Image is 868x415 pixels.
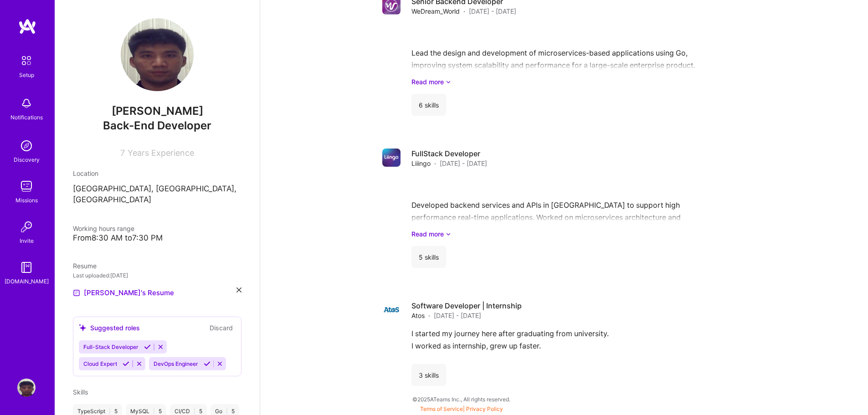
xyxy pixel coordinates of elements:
[17,94,36,113] img: bell
[103,119,211,132] span: Back-End Developer
[120,148,125,158] span: 7
[420,405,463,412] a: Terms of Service
[446,77,451,87] i: icon ArrowDownSecondaryDark
[17,379,36,397] img: User Avatar
[121,18,194,91] img: User Avatar
[226,408,228,415] span: |
[434,159,436,168] span: ·
[123,360,129,367] i: Accept
[411,6,460,16] span: WeDream_World
[207,323,236,333] button: Discard
[446,229,451,239] i: icon ArrowDownSecondaryDark
[382,149,401,167] img: Company logo
[73,271,241,280] div: Last uploaded: [DATE]
[411,149,487,159] h4: FullStack Developer
[236,287,241,292] i: icon Close
[463,6,465,16] span: ·
[17,137,36,155] img: discovery
[55,388,868,410] div: © 2025 ATeams Inc., All rights reserved.
[204,360,211,367] i: Accept
[153,408,155,415] span: |
[73,169,241,178] div: Location
[73,184,241,205] p: [GEOGRAPHIC_DATA], [GEOGRAPHIC_DATA], [GEOGRAPHIC_DATA]
[136,360,143,367] i: Reject
[17,258,36,277] img: guide book
[17,177,36,195] img: teamwork
[10,113,43,122] div: Notifications
[20,236,34,246] div: Invite
[154,360,198,367] span: DevOps Engineer
[428,311,430,320] span: ·
[18,18,36,35] img: logo
[73,289,80,297] img: Resume
[19,70,34,80] div: Setup
[17,218,36,236] img: Invite
[194,408,195,415] span: |
[411,94,446,116] div: 6 skills
[5,277,49,286] div: [DOMAIN_NAME]
[157,343,164,350] i: Reject
[109,408,111,415] span: |
[73,104,241,118] span: [PERSON_NAME]
[14,155,40,164] div: Discovery
[411,301,522,311] h4: Software Developer | Internship
[73,388,88,396] span: Skills
[382,301,401,319] img: Company logo
[411,229,746,239] a: Read more
[420,405,503,412] span: |
[17,51,36,70] img: setup
[411,159,431,168] span: Liiingo
[469,6,516,16] span: [DATE] - [DATE]
[411,364,446,386] div: 3 skills
[440,159,487,168] span: [DATE] - [DATE]
[216,360,223,367] i: Reject
[83,360,117,367] span: Cloud Expert
[79,323,140,333] div: Suggested roles
[73,225,134,232] span: Working hours range
[15,195,38,205] div: Missions
[79,324,87,332] i: icon SuggestedTeams
[73,262,97,270] span: Resume
[434,311,481,320] span: [DATE] - [DATE]
[83,343,139,350] span: Full-Stack Developer
[73,287,174,298] a: [PERSON_NAME]'s Resume
[144,343,151,350] i: Accept
[411,246,446,268] div: 5 skills
[15,379,38,397] a: User Avatar
[128,148,194,158] span: Years Experience
[411,77,746,87] a: Read more
[466,405,503,412] a: Privacy Policy
[411,311,425,320] span: Atos
[73,233,241,243] div: From 8:30 AM to 7:30 PM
